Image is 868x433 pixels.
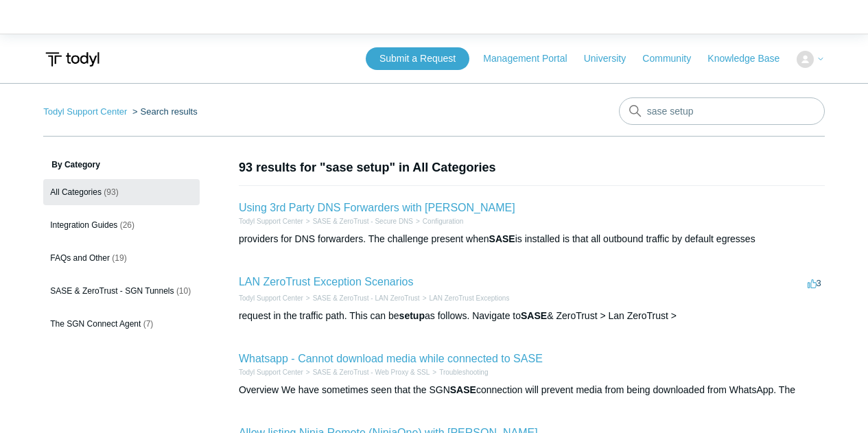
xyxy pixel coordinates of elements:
li: SASE & ZeroTrust - Web Proxy & SSL [303,367,430,377]
a: Community [642,51,705,66]
li: Todyl Support Center [239,216,303,226]
a: SASE & ZeroTrust - LAN ZeroTrust [313,294,420,302]
span: (26) [120,220,134,230]
li: SASE & ZeroTrust - LAN ZeroTrust [303,293,420,303]
em: SASE [450,384,476,395]
a: Whatsapp - Cannot download media while connected to SASE [239,353,543,364]
img: Todyl Support Center Help Center home page [43,47,102,72]
a: LAN ZeroTrust Exception Scenarios [239,276,414,288]
li: Todyl Support Center [43,106,130,117]
li: Search results [130,106,198,117]
span: 3 [808,278,821,288]
span: Integration Guides [50,220,117,230]
em: SASE [521,310,547,321]
a: FAQs and Other (19) [43,245,200,271]
a: Management Portal [483,51,580,66]
a: SASE & ZeroTrust - Web Proxy & SSL [313,368,430,376]
a: Integration Guides (26) [43,212,200,238]
li: Troubleshooting [430,367,488,377]
li: Todyl Support Center [239,293,303,303]
a: Using 3rd Party DNS Forwarders with [PERSON_NAME] [239,202,515,213]
input: Search [619,97,825,125]
li: Todyl Support Center [239,367,303,377]
a: Configuration [423,218,463,225]
li: SASE & ZeroTrust - Secure DNS [303,216,413,226]
div: request in the traffic path. This can be as follows. Navigate to & ZeroTrust > Lan ZeroTrust > [239,309,825,323]
h3: By Category [43,159,200,171]
a: Todyl Support Center [239,294,303,302]
span: (93) [104,187,118,197]
em: setup [399,310,425,321]
a: University [584,51,640,66]
span: (7) [143,319,154,329]
a: LAN ZeroTrust Exceptions [429,294,509,302]
a: The SGN Connect Agent (7) [43,311,200,337]
a: Todyl Support Center [239,218,303,225]
a: Knowledge Base [707,51,793,66]
div: Overview We have sometimes seen that the SGN connection will prevent media from being downloaded ... [239,383,825,397]
h1: 93 results for "sase setup" in All Categories [239,159,825,177]
a: SASE & ZeroTrust - SGN Tunnels (10) [43,278,200,304]
a: Troubleshooting [439,368,488,376]
a: SASE & ZeroTrust - Secure DNS [313,218,413,225]
a: Todyl Support Center [43,106,127,117]
div: providers for DNS forwarders. The challenge present when is installed is that all outbound traffi... [239,232,825,246]
a: Submit a Request [366,47,469,70]
em: SASE [489,233,515,244]
li: Configuration [413,216,463,226]
span: (10) [176,286,191,296]
a: Todyl Support Center [239,368,303,376]
a: All Categories (93) [43,179,200,205]
span: SASE & ZeroTrust - SGN Tunnels [50,286,174,296]
li: LAN ZeroTrust Exceptions [420,293,510,303]
span: FAQs and Other [50,253,110,263]
span: (19) [112,253,126,263]
span: The SGN Connect Agent [50,319,141,329]
span: All Categories [50,187,102,197]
